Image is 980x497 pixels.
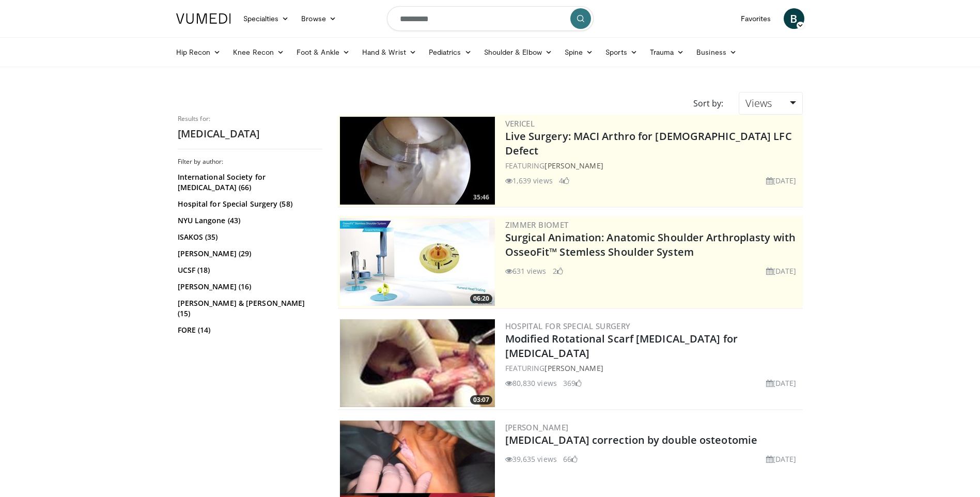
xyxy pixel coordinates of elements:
[505,378,557,389] li: 80,830 views
[237,8,295,29] a: Specialties
[766,454,797,464] li: [DATE]
[178,232,320,242] a: ISAKOS (35)
[340,218,495,306] a: 06:20
[558,42,599,63] a: Spine
[227,42,290,63] a: Knee Recon
[563,378,582,389] li: 369
[340,319,495,407] img: Scarf_Osteotomy_100005158_3.jpg.300x170_q85_crop-smart_upscale.jpg
[178,199,320,209] a: Hospital for Special Surgery (58)
[340,117,495,205] img: eb023345-1e2d-4374-a840-ddbc99f8c97c.300x170_q85_crop-smart_upscale.jpg
[356,42,423,63] a: Hand & Wrist
[170,42,227,63] a: Hip Recon
[505,422,569,432] a: [PERSON_NAME]
[505,220,569,230] a: Zimmer Biomet
[505,332,738,360] a: Modified Rotational Scarf [MEDICAL_DATA] for [MEDICAL_DATA]
[739,92,802,115] a: Views
[766,175,797,186] li: [DATE]
[340,319,495,407] a: 03:07
[505,175,553,186] li: 1,639 views
[559,175,569,186] li: 4
[644,42,691,63] a: Trauma
[478,42,558,63] a: Shoulder & Elbow
[423,42,478,63] a: Pediatrics
[178,325,320,335] a: FORE (14)
[176,13,231,24] img: VuMedi Logo
[505,433,758,447] a: [MEDICAL_DATA] correction by double osteotomie
[766,266,797,276] li: [DATE]
[178,215,320,226] a: NYU Langone (43)
[505,321,631,331] a: Hospital for Special Surgery
[178,282,320,292] a: [PERSON_NAME] (16)
[178,248,320,259] a: [PERSON_NAME] (29)
[545,363,603,373] a: [PERSON_NAME]
[178,158,322,166] h3: Filter by author:
[505,129,792,158] a: Live Surgery: MACI Arthro for [DEMOGRAPHIC_DATA] LFC Defect
[745,96,772,110] span: Views
[766,378,797,389] li: [DATE]
[340,218,495,306] img: 84e7f812-2061-4fff-86f6-cdff29f66ef4.300x170_q85_crop-smart_upscale.jpg
[505,363,801,374] div: FEATURING
[690,42,743,63] a: Business
[470,294,492,303] span: 06:20
[178,115,322,123] p: Results for:
[505,230,796,259] a: Surgical Animation: Anatomic Shoulder Arthroplasty with OsseoFit™ Stemless Shoulder System
[178,172,320,193] a: International Society for [MEDICAL_DATA] (66)
[178,127,322,141] h2: [MEDICAL_DATA]
[505,266,547,276] li: 631 views
[470,193,492,202] span: 35:46
[505,118,535,129] a: Vericel
[290,42,356,63] a: Foot & Ankle
[545,161,603,170] a: [PERSON_NAME]
[686,92,731,115] div: Sort by:
[178,265,320,275] a: UCSF (18)
[553,266,563,276] li: 2
[470,395,492,405] span: 03:07
[340,117,495,205] a: 35:46
[178,298,320,319] a: [PERSON_NAME] & [PERSON_NAME] (15)
[599,42,644,63] a: Sports
[735,8,777,29] a: Favorites
[505,160,801,171] div: FEATURING
[563,454,578,464] li: 66
[784,8,804,29] a: B
[295,8,343,29] a: Browse
[505,454,557,464] li: 39,635 views
[387,6,594,31] input: Search topics, interventions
